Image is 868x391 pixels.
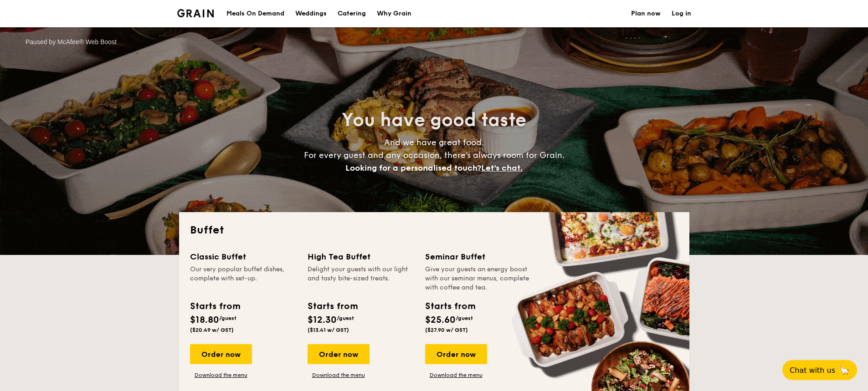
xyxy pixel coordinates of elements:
span: Chat with us [790,366,835,375]
span: Looking for a personalised touch? [345,163,481,173]
span: $18.80 [190,315,219,325]
a: Download the menu [308,371,370,379]
span: ($27.90 w/ GST) [425,327,468,333]
div: Paused by McAfee® Web Boost [5,32,132,51]
span: Let's chat. [481,163,523,173]
a: Logotype [177,9,214,17]
span: ($20.49 w/ GST) [190,327,234,333]
a: Download the menu [425,371,487,379]
span: /guest [337,315,354,321]
div: Our very popular buffet dishes, complete with set-up. [190,265,297,292]
span: /guest [219,315,236,321]
div: Seminar Buffet [425,250,532,263]
div: Classic Buffet [190,250,297,263]
h2: Buffet [190,223,678,238]
span: $12.30 [308,315,337,325]
span: $25.60 [425,315,456,325]
div: Give your guests an energy boost with our seminar menus, complete with coffee and tea. [425,265,532,292]
div: Starts from [425,300,475,313]
div: Starts from [190,300,240,313]
span: You have good taste [342,109,526,131]
span: /guest [456,315,473,321]
div: Order now [425,344,487,364]
span: ($13.41 w/ GST) [308,327,349,333]
div: High Tea Buffet [308,250,414,263]
button: Chat with us🦙 [782,360,857,380]
img: Grain [177,9,214,17]
div: Delight your guests with our light and tasty bite-sized treats. [308,265,414,292]
a: Download the menu [190,371,252,379]
div: Starts from [308,300,357,313]
div: Order now [190,344,252,364]
span: 🦙 [839,365,850,376]
span: And we have great food. For every guest and any occasion, there’s always room for Grain. [304,137,565,173]
div: Order now [308,344,370,364]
